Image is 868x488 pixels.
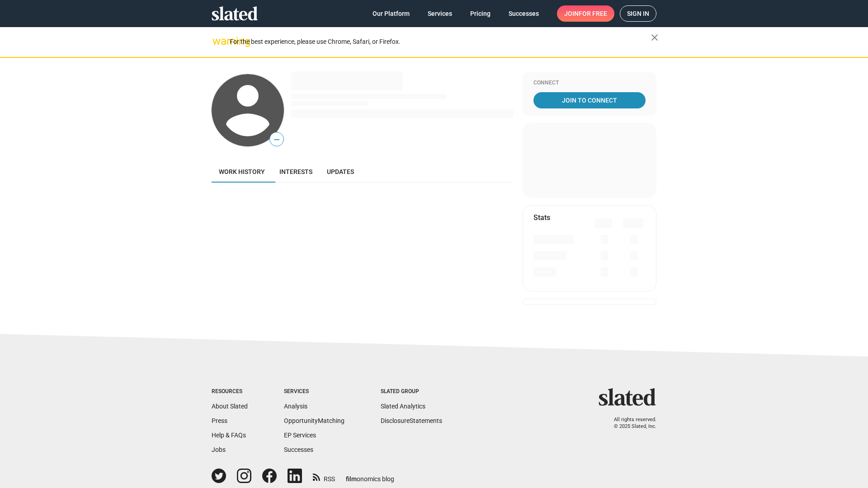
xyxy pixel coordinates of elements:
a: About Slated [212,403,248,410]
a: EP Services [284,432,316,439]
a: Work history [212,161,272,183]
a: RSS [313,469,335,483]
a: Jobs [212,446,226,453]
mat-icon: warning [212,36,223,47]
a: Services [420,5,459,22]
span: Work history [219,168,265,175]
p: All rights reserved. © 2025 Slated, Inc. [604,417,656,430]
span: — [270,134,283,145]
a: Joinfor free [557,5,614,22]
a: filmonomics blog [346,468,394,483]
div: Resources [212,388,248,395]
a: Interests [272,161,320,183]
span: Join [564,5,607,22]
a: Join To Connect [533,92,646,108]
div: Services [284,388,344,395]
a: DisclosureStatements [381,417,442,424]
a: Help & FAQs [212,432,246,439]
a: Slated Analytics [381,403,425,410]
span: Sign in [627,6,649,21]
a: Successes [501,5,546,22]
div: Slated Group [381,388,442,395]
div: For the best experience, please use Chrome, Safari, or Firefox. [230,36,651,48]
a: OpportunityMatching [284,417,344,424]
span: Interests [279,168,312,175]
mat-icon: close [649,32,660,43]
a: Successes [284,446,313,453]
a: Pricing [463,5,498,22]
span: Join To Connect [535,92,644,108]
span: Our Platform [373,5,410,22]
a: Analysis [284,403,307,410]
div: Connect [533,80,646,87]
a: Our Platform [365,5,417,22]
span: Successes [509,5,539,22]
span: Updates [327,168,354,175]
a: Press [212,417,227,424]
span: Pricing [470,5,491,22]
span: Services [428,5,452,22]
a: Sign in [620,5,656,22]
span: for free [579,5,607,22]
a: Updates [320,161,361,183]
mat-card-title: Stats [533,213,550,222]
span: film [346,475,357,483]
